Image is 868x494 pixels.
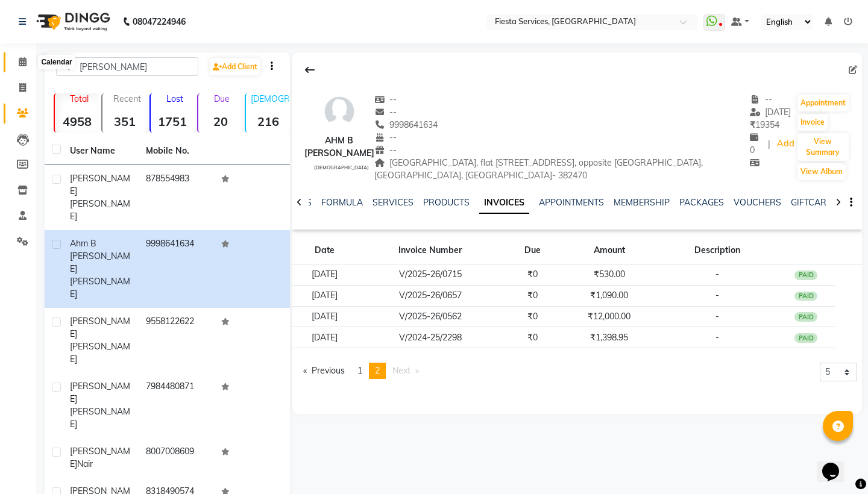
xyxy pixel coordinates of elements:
[614,197,670,208] a: MEMBERSHIP
[38,55,75,69] div: Calendar
[539,197,604,208] a: APPOINTMENTS
[357,237,503,264] th: Invoice Number
[817,446,856,482] iframe: chat widget
[139,230,215,308] td: 9998641634
[139,137,215,165] th: Mobile No.
[374,94,397,105] span: --
[357,285,503,306] td: V/2025-26/0657
[657,237,778,264] th: Description
[797,114,828,131] button: Invoice
[794,312,817,322] div: PAID
[56,57,198,76] input: Search by Name/Mobile/Email/Code
[139,165,215,230] td: 878554983
[70,198,130,222] span: [PERSON_NAME]
[251,93,290,104] p: [DEMOGRAPHIC_DATA]
[768,138,770,151] span: |
[31,5,113,39] img: logo
[139,373,215,438] td: 7984480871
[794,333,817,343] div: PAID
[246,114,290,129] strong: 216
[750,132,763,155] span: 0
[70,316,130,339] span: [PERSON_NAME]
[70,381,130,404] span: [PERSON_NAME]
[374,119,438,130] span: 9998641634
[374,132,397,143] span: --
[198,114,242,129] strong: 20
[107,93,146,104] p: Recent
[357,365,362,376] span: 1
[797,163,846,180] button: View Album
[479,192,529,214] a: INVOICES
[504,285,562,306] td: ₹0
[374,145,397,155] span: --
[750,107,791,117] span: [DATE]
[297,58,322,81] div: Back to Client
[715,311,719,322] span: -
[70,238,130,274] span: Ahm B [PERSON_NAME]
[775,136,796,152] a: Add
[60,93,99,104] p: Total
[504,327,562,348] td: ₹0
[151,114,195,129] strong: 1751
[715,332,719,343] span: -
[562,264,657,286] td: ₹530.00
[133,5,186,39] b: 08047224946
[791,197,838,208] a: GIFTCARDS
[794,292,817,301] div: PAID
[504,264,562,286] td: ₹0
[210,58,260,75] a: Add Client
[139,308,215,373] td: 9558122622
[139,438,215,478] td: 8007008609
[321,197,363,208] a: FORMULA
[297,363,351,379] a: Previous
[357,327,503,348] td: V/2024-25/2298
[504,237,562,264] th: Due
[562,306,657,327] td: ₹12,000.00
[63,137,139,165] th: User Name
[715,290,719,301] span: -
[297,363,426,379] nav: Pagination
[292,264,357,286] td: [DATE]
[374,157,703,181] span: [GEOGRAPHIC_DATA], flat [STREET_ADDRESS], opposite [GEOGRAPHIC_DATA], [GEOGRAPHIC_DATA], [GEOGRAP...
[55,114,99,129] strong: 4958
[292,306,357,327] td: [DATE]
[357,264,503,286] td: V/2025-26/0715
[314,164,369,170] span: [DEMOGRAPHIC_DATA]
[102,114,146,129] strong: 351
[797,133,849,161] button: View Summary
[156,93,195,104] p: Lost
[797,95,849,111] button: Appointment
[504,306,562,327] td: ₹0
[357,306,503,327] td: V/2025-26/0562
[750,119,779,130] span: 19354
[201,93,242,104] p: Due
[70,173,130,196] span: [PERSON_NAME]
[373,197,414,208] a: SERVICES
[562,237,657,264] th: Amount
[77,458,93,469] span: nair
[562,285,657,306] td: ₹1,090.00
[70,341,130,364] span: [PERSON_NAME]
[70,446,130,469] span: [PERSON_NAME]
[304,134,374,160] div: Ahm B [PERSON_NAME]
[392,365,410,376] span: Next
[292,327,357,348] td: [DATE]
[750,94,773,105] span: --
[292,237,357,264] th: Date
[321,93,357,130] img: avatar
[375,365,380,376] span: 2
[423,197,470,208] a: PRODUCTS
[794,270,817,280] div: PAID
[562,327,657,348] td: ₹1,398.95
[750,119,755,130] span: ₹
[374,107,397,117] span: --
[679,197,724,208] a: PACKAGES
[715,269,719,280] span: -
[70,406,130,430] span: [PERSON_NAME]
[70,276,130,299] span: [PERSON_NAME]
[734,197,781,208] a: VOUCHERS
[292,285,357,306] td: [DATE]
